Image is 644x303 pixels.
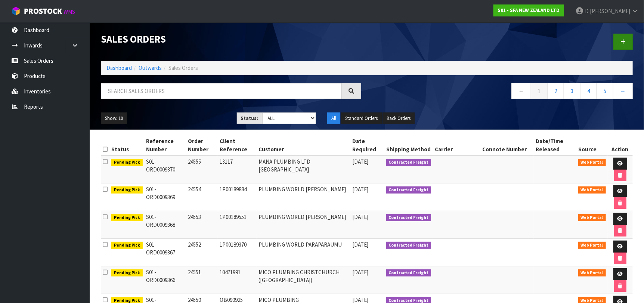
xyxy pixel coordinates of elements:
small: WMS [64,8,75,15]
button: Show: 10 [101,112,127,124]
span: D [585,7,589,15]
span: Pending Pick [111,159,143,166]
span: Contracted Freight [386,159,431,166]
td: 24551 [186,266,218,294]
td: 10471991 [218,266,257,294]
span: Web Portal [578,214,606,222]
span: [DATE] [352,269,368,276]
span: [PERSON_NAME] [590,7,630,15]
button: All [327,112,340,124]
span: Sales Orders [168,64,198,71]
span: [DATE] [352,186,368,193]
td: MANA PLUMBING LTD [GEOGRAPHIC_DATA] [257,155,351,183]
th: Reference Number [145,135,186,155]
th: Customer [257,135,351,155]
td: 24553 [186,211,218,239]
span: Web Portal [578,242,606,249]
td: PLUMBING WORLD [PERSON_NAME] [257,183,351,211]
span: [DATE] [352,158,368,165]
strong: S01 - SFA NEW ZEALAND LTD [498,7,560,13]
span: [DATE] [352,241,368,248]
th: Action [608,135,633,155]
span: Web Portal [578,269,606,277]
td: 24554 [186,183,218,211]
strong: Status: [241,115,258,121]
span: Web Portal [578,186,606,194]
td: 1P00189551 [218,211,257,239]
a: 5 [597,83,613,99]
span: ProStock [24,6,62,16]
span: [DATE] [352,213,368,220]
td: 13117 [218,155,257,183]
span: Pending Pick [111,186,143,194]
td: PLUMBING WORLD PARAPARAUMU [257,239,351,266]
span: Contracted Freight [386,242,431,249]
span: Contracted Freight [386,269,431,277]
a: 3 [564,83,580,99]
span: Pending Pick [111,269,143,277]
td: S01-ORD0009369 [145,183,186,211]
a: 2 [547,83,564,99]
button: Standard Orders [341,112,382,124]
th: Carrier [433,135,480,155]
span: Contracted Freight [386,186,431,194]
a: → [613,83,633,99]
th: Shipping Method [384,135,433,155]
span: Contracted Freight [386,214,431,222]
img: cube-alt.png [11,6,21,16]
a: Outwards [139,64,162,71]
td: S01-ORD0009368 [145,211,186,239]
th: Connote Number [480,135,534,155]
button: Back Orders [383,112,415,124]
nav: Page navigation [372,83,633,101]
a: ← [511,83,531,99]
td: 24552 [186,239,218,266]
th: Date Required [350,135,384,155]
td: PLUMBING WORLD [PERSON_NAME] [257,211,351,239]
span: Pending Pick [111,214,143,222]
th: Date/Time Released [534,135,576,155]
span: Web Portal [578,159,606,166]
h1: Sales Orders [101,34,361,44]
th: Client Reference [218,135,257,155]
td: 24555 [186,155,218,183]
td: S01-ORD0009370 [145,155,186,183]
td: S01-ORD0009366 [145,266,186,294]
th: Order Number [186,135,218,155]
td: 1P00189370 [218,239,257,266]
span: Pending Pick [111,242,143,249]
td: MICO PLUMBING CHRISTCHURCH ([GEOGRAPHIC_DATA]) [257,266,351,294]
a: 4 [580,83,597,99]
td: S01-ORD0009367 [145,239,186,266]
input: Search sales orders [101,83,342,99]
th: Status [109,135,145,155]
a: 1 [531,83,548,99]
td: 1P00189884 [218,183,257,211]
th: Source [576,135,608,155]
a: Dashboard [106,64,132,71]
